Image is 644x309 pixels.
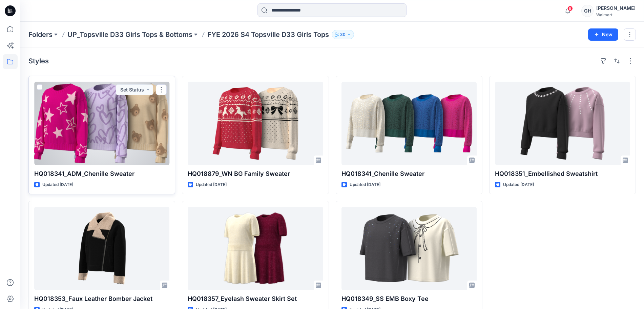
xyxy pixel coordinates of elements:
a: HQ018879_WN BG Family Sweater [188,82,323,165]
a: HQ018341_ADM_Chenille Sweater [34,82,169,165]
p: HQ018341_Chenille Sweater [341,169,477,179]
div: GH [581,5,594,17]
a: HQ018351_Embellished Sweatshirt [495,82,630,165]
p: HQ018879_WN BG Family Sweater [188,169,323,179]
p: HQ018341_ADM_Chenille Sweater [34,169,169,179]
a: HQ018349_SS EMB Boxy Tee [341,207,477,290]
p: FYE 2026 S4 Topsville D33 Girls Tops [207,30,329,39]
div: Walmart [596,12,636,17]
div: [PERSON_NAME] [596,4,636,12]
p: HQ018351_Embellished Sweatshirt [495,169,630,179]
a: HQ018341_Chenille Sweater [341,82,477,165]
button: 30 [332,30,354,39]
p: HQ018349_SS EMB Boxy Tee [341,294,477,304]
p: Updated [DATE] [503,181,534,188]
p: Updated [DATE] [42,181,73,188]
a: HQ018353_Faux Leather Bomber Jacket [34,207,169,290]
p: Updated [DATE] [196,181,227,188]
p: Updated [DATE] [350,181,380,188]
span: 9 [567,6,573,11]
a: HQ018357_Eyelash Sweater Skirt Set [188,207,323,290]
p: HQ018357_Eyelash Sweater Skirt Set [188,294,323,304]
button: New [588,28,618,41]
p: 30 [340,31,346,38]
a: Folders [28,30,53,39]
p: HQ018353_Faux Leather Bomber Jacket [34,294,169,304]
a: UP_Topsville D33 Girls Tops & Bottoms [67,30,192,39]
h4: Styles [28,57,49,65]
